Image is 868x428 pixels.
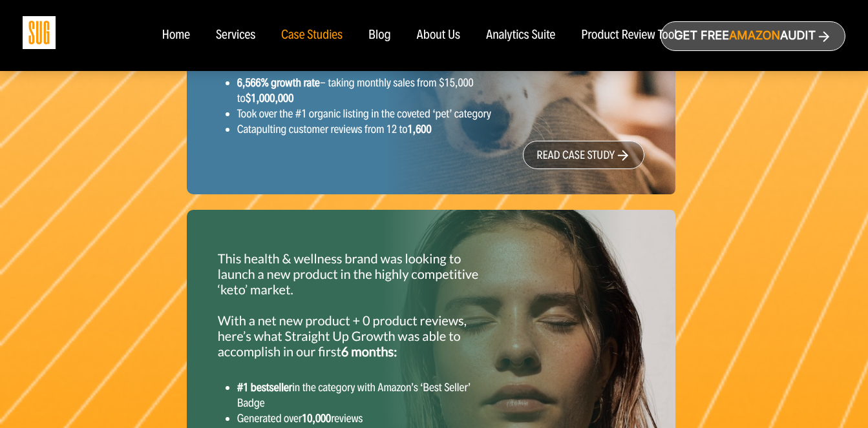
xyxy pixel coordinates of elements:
strong: 6,566% growth rate [237,76,320,90]
span: Amazon [729,29,780,43]
a: Services [216,28,255,43]
li: Took over the #1 organic listing in the coveted ‘pet’ category [237,106,496,121]
p: This health & wellness brand was looking to launch a new product in the highly competitive ‘keto’... [218,251,496,360]
a: Analytics Suite [486,28,555,43]
a: Product Review Tool [581,28,677,43]
a: Case Studies [281,28,343,43]
img: Sug [23,16,56,49]
li: Catapulting customer reviews from 12 to [237,121,496,137]
strong: 1,600 [408,122,432,136]
a: Get freeAmazonAudit [661,21,845,51]
li: Generated over reviews [237,411,496,426]
strong: 6 months: [341,344,397,360]
a: read case study [523,141,644,169]
strong: $1,000,000 [246,91,294,105]
a: About Us [417,28,461,43]
li: in the category with Amazon’s ‘Best Seller’ Badge [237,380,496,411]
a: Home [162,28,189,43]
li: - taking monthly sales from $15,000 to [237,75,496,106]
strong: #1 bestseller [237,380,292,394]
strong: 10,000 [302,411,331,425]
a: Blog [368,28,391,43]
